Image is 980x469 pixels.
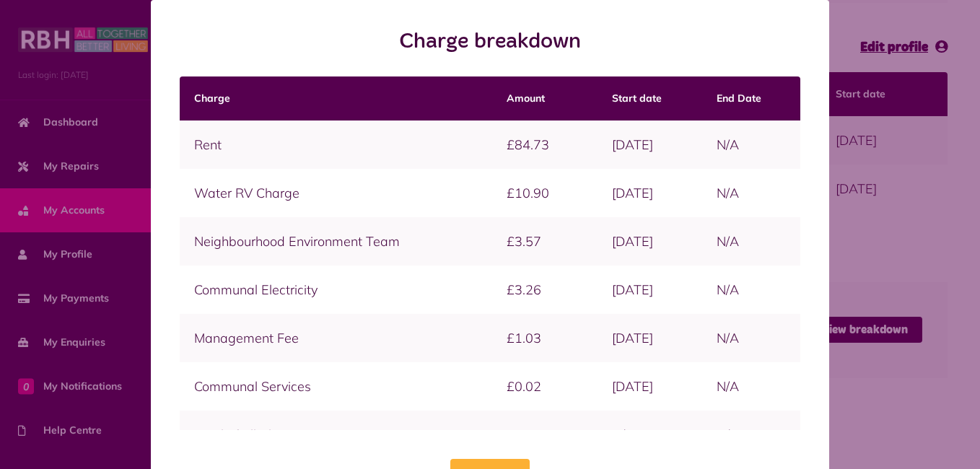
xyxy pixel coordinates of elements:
[598,169,702,217] td: [DATE]
[180,169,492,217] td: Water RV Charge
[702,217,800,266] td: N/A
[702,266,800,314] td: N/A
[492,266,598,314] td: £3.26
[598,362,702,411] td: [DATE]
[598,314,702,362] td: [DATE]
[492,362,598,411] td: £0.02
[702,314,800,362] td: N/A
[598,411,702,459] td: N/A
[492,411,598,459] td: £103.51
[180,314,492,362] td: Management Fee
[702,76,800,120] th: End Date
[180,411,492,459] td: Total of all Charges
[180,362,492,411] td: Communal Services
[180,266,492,314] td: Communal Electricity
[180,217,492,266] td: Neighbourhood Environment Team
[492,314,598,362] td: £1.03
[598,120,702,169] td: [DATE]
[598,217,702,266] td: [DATE]
[702,362,800,411] td: N/A
[492,76,598,120] th: Amount
[702,169,800,217] td: N/A
[598,266,702,314] td: [DATE]
[598,76,702,120] th: Start date
[702,120,800,169] td: N/A
[492,169,598,217] td: £10.90
[492,217,598,266] td: £3.57
[702,411,800,459] td: N/A
[180,29,800,55] h2: Charge breakdown
[180,76,492,120] th: Charge
[180,120,492,169] td: Rent
[492,120,598,169] td: £84.73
